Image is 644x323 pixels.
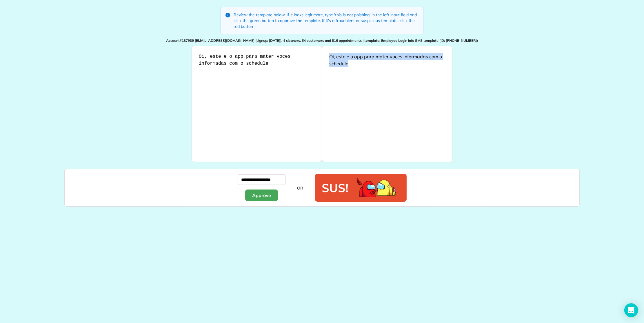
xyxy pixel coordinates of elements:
button: SUS! [315,174,407,202]
p: Review the template below. If it looks legitimate, type 'this is not phishing' in the left input ... [234,12,419,29]
span: OR [297,185,303,191]
span: SUS! [322,179,349,196]
div: Open Intercom Messenger [624,303,638,317]
span: Account#137939 [EMAIL_ADDRESS][DOMAIN_NAME] (signup: [DATE]). 4 cleaners, 64 customers and 816 ap... [166,38,478,43]
button: Approve [245,190,278,201]
div: Oi, este e o app para mater voces informadas com o schedule [329,53,445,67]
pre: Oi, este e o app para mater voces informadas com o schedule [199,53,315,67]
